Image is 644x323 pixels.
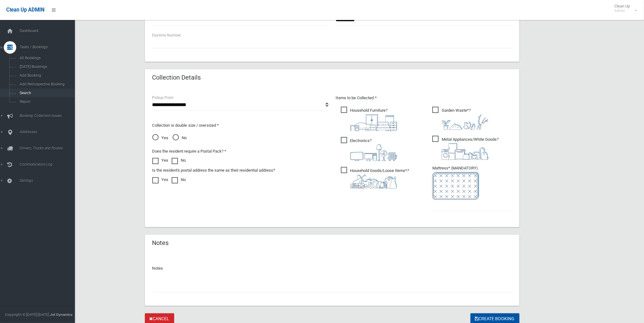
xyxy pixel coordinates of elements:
[350,114,397,131] img: aa9efdbe659d29b613fca23ba79d85cb.png
[18,179,80,183] span: Settings
[432,166,512,200] span: Mattress* (MANDATORY)
[350,168,409,188] i: ?
[18,130,80,134] span: Addresses
[152,134,169,142] span: Yes
[18,45,80,49] span: Tasks / Bookings
[145,71,209,84] header: Collection Details
[152,148,227,155] label: Does the resident require a Postal Pack? *
[611,4,636,13] span: Clean Up
[442,137,499,160] i: ?
[442,108,489,130] i: ?
[18,100,75,104] span: Report
[18,91,75,95] span: Search
[152,122,328,129] p: Collection is double size / oversized *
[18,146,80,150] span: Drivers, Trucks and Routes
[152,167,275,174] label: Is the resident's postal address the same as their residential address?
[432,107,489,130] span: Garden Waste*
[152,157,169,164] label: Yes
[18,65,75,69] span: [DATE] Bookings
[152,265,512,272] p: Notes
[5,312,49,317] span: Copyright © [DATE]-[DATE]
[432,172,479,200] img: e7408bece873d2c1783593a074e5cb2f.png
[18,56,75,60] span: All Bookings
[432,136,499,160] span: Metal Appliances/White Goods
[341,167,409,188] span: Household Goods/Loose Items*
[173,134,187,142] span: No
[350,174,397,188] img: b13cc3517677393f34c0a387616ef184.png
[50,312,72,317] strong: Jet Dynamics
[172,176,186,184] label: No
[145,237,176,249] header: Notes
[341,107,397,131] span: Household Furniture
[442,114,489,130] img: 4fd8a5c772b2c999c83690221e5242e0.png
[350,138,397,161] i: ?
[442,143,489,160] img: 36c1b0289cb1767239cdd3de9e694f19.png
[18,162,80,167] span: Communication Log
[336,94,512,102] p: Items to be Collected *
[614,8,630,13] small: Admin
[18,73,75,78] span: Add Booking
[18,29,80,33] span: Dashboard
[172,157,186,164] label: No
[350,108,397,131] i: ?
[18,114,80,118] span: Booking Collection Issues
[152,176,169,184] label: Yes
[341,137,397,161] span: Electronics
[350,144,397,161] img: 394712a680b73dbc3d2a6a3a7ffe5a07.png
[6,7,44,13] span: Clean Up ADMIN
[18,82,75,86] span: Add Retrospective Booking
